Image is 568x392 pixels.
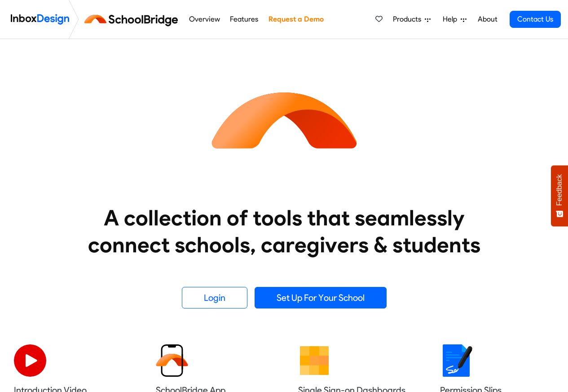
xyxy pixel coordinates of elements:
img: 2022_01_13_icon_grid.svg [298,344,330,377]
a: Help [439,10,470,28]
img: 2022_01_18_icon_signature.svg [440,344,472,377]
a: Login [182,287,247,308]
img: 2022_01_13_icon_sb_app.svg [156,344,188,377]
a: About [475,10,500,28]
span: Help [443,14,461,25]
a: Overview [186,10,222,28]
a: Contact Us [510,11,561,28]
a: Products [389,10,434,28]
a: Set Up For Your School [255,287,387,308]
span: Feedback [555,174,564,206]
a: Features [228,10,261,28]
a: Request a Demo [266,10,326,28]
img: schoolbridge logo [83,9,184,30]
heading: A collection of tools that seamlessly connect schools, caregivers & students [71,204,498,258]
img: 2022_07_11_icon_video_playback.svg [14,344,46,377]
button: Feedback - Show survey [551,165,568,226]
span: Products [393,14,425,25]
img: icon_schoolbridge.svg [203,39,365,201]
